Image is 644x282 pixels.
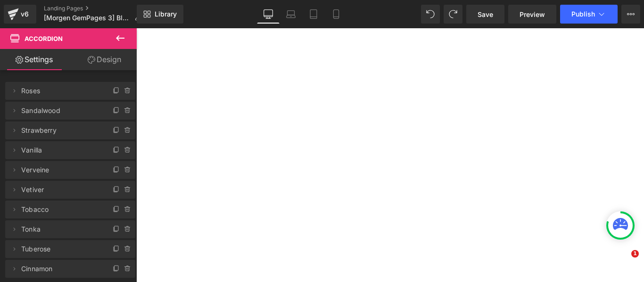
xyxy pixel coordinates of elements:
[325,5,347,24] a: Mobile
[621,5,640,24] button: More
[21,240,100,258] span: Tuberose
[21,220,100,238] span: Tonka
[421,5,440,24] button: Undo
[631,250,639,258] span: 1
[21,121,100,139] span: Strawberry
[70,49,139,70] a: Design
[21,201,100,218] span: Tobacco
[4,5,36,24] a: v6
[25,35,63,42] span: Accordion
[302,5,325,24] a: Tablet
[21,181,100,199] span: Vetiver
[444,5,462,24] button: Redo
[19,8,31,20] div: v6
[520,9,545,19] span: Preview
[44,5,149,12] a: Landing Pages
[21,102,100,120] span: Sandalwood
[44,14,131,22] span: [Morgen GemPages 3] Blend
[571,10,595,18] span: Publish
[280,5,302,24] a: Laptop
[21,161,100,179] span: Verveine
[21,82,100,100] span: Roses
[560,5,618,24] button: Publish
[478,9,493,19] span: Save
[612,250,635,273] iframe: Intercom live chat
[21,141,100,159] span: Vanilla
[137,5,183,24] a: New Library
[508,5,556,24] a: Preview
[21,260,100,278] span: Cinnamon
[257,5,280,24] a: Desktop
[155,10,177,18] span: Library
